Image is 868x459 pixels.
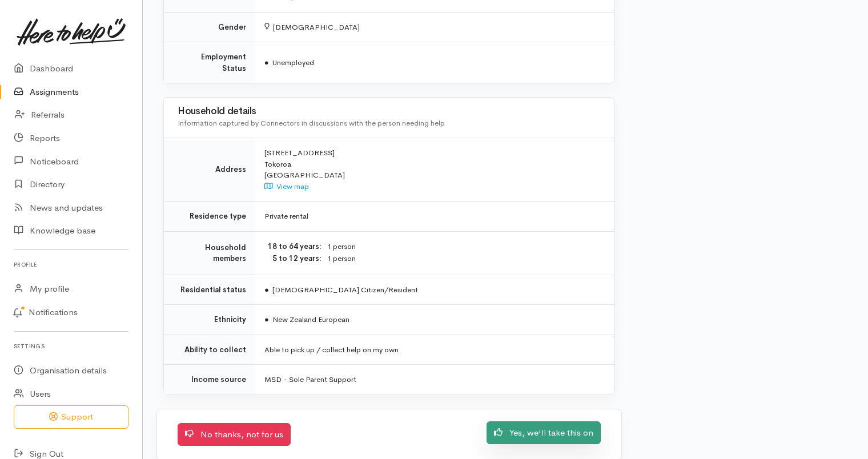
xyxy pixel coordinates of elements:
[178,106,601,117] h3: Household details
[264,58,269,67] span: ●
[164,231,255,275] td: Household members
[255,335,614,365] td: Able to pick up / collect help on my own
[264,22,360,32] span: [DEMOGRAPHIC_DATA]
[14,339,128,354] h6: Settings
[487,421,601,445] a: Yes, we'll take this on
[264,58,314,67] span: Unemployed
[164,275,255,305] td: Residential status
[14,257,128,272] h6: Profile
[264,285,418,295] span: [DEMOGRAPHIC_DATA] Citizen/Resident
[164,138,255,202] td: Address
[327,241,601,253] dd: 1 person
[178,423,291,446] a: No thanks, not for us
[264,253,322,264] dt: 5 to 12 years
[255,365,614,394] td: MSD - Sole Parent Support
[164,335,255,365] td: Ability to collect
[264,147,601,192] div: [STREET_ADDRESS] Tokoroa [GEOGRAPHIC_DATA]
[178,118,445,128] span: Information captured by Connectors in discussions with the person needing help
[164,305,255,335] td: Ethnicity
[264,315,349,324] span: New Zealand European
[264,182,309,191] a: View map
[164,12,255,42] td: Gender
[255,202,614,232] td: Private rental
[264,285,269,295] span: ●
[327,253,601,265] dd: 1 person
[164,365,255,394] td: Income source
[264,241,322,252] dt: 18 to 64 years
[14,405,128,429] button: Support
[264,315,269,324] span: ●
[164,42,255,83] td: Employment Status
[164,202,255,232] td: Residence type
